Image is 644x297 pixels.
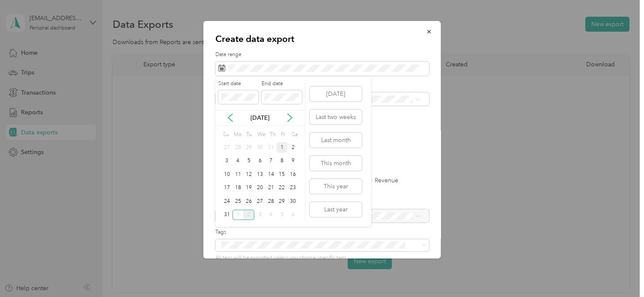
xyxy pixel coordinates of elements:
button: This year [310,179,362,194]
div: 24 [221,196,233,207]
p: [DATE] [242,113,278,122]
div: 30 [254,142,265,153]
div: 27 [254,196,265,207]
div: 9 [287,156,298,166]
div: 26 [243,196,254,207]
p: All tags will be exported unless you choose specific tags. [215,254,429,262]
div: 28 [233,142,244,153]
div: 16 [287,169,298,180]
label: Date range [215,51,429,59]
label: Tags [215,229,429,236]
div: 3 [221,156,233,166]
div: 21 [265,183,277,193]
div: 27 [221,142,233,153]
div: 18 [233,183,244,193]
button: Last month [310,133,362,148]
label: End date [262,80,302,88]
button: Last two weeks [310,110,362,125]
p: Create data export [215,33,429,45]
div: Su [221,129,230,141]
div: 31 [265,142,277,153]
div: 14 [265,169,277,180]
div: 15 [277,169,288,180]
div: 31 [221,210,233,220]
div: 6 [254,156,265,166]
div: 10 [221,169,233,180]
label: Start date [218,80,259,88]
div: 4 [233,156,244,166]
div: 20 [254,183,265,193]
div: Th [268,129,277,141]
div: 5 [277,210,288,220]
div: We [256,129,265,141]
div: 3 [254,210,265,220]
button: Last year [310,202,362,217]
div: 8 [277,156,288,166]
div: 6 [287,210,298,220]
div: Fr [279,129,287,141]
button: [DATE] [310,86,362,101]
div: Sa [290,129,298,141]
div: 25 [233,196,244,207]
div: 30 [287,196,298,207]
div: 1 [233,210,244,220]
div: Mo [233,129,242,141]
div: 2 [287,142,298,153]
div: 17 [221,183,233,193]
div: 28 [265,196,277,207]
div: 29 [277,196,288,207]
div: 23 [287,183,298,193]
div: 7 [265,156,277,166]
div: 11 [233,169,244,180]
div: 1 [277,142,288,153]
div: 12 [243,169,254,180]
div: 5 [243,156,254,166]
div: 4 [265,210,277,220]
div: 22 [277,183,288,193]
div: 19 [243,183,254,193]
div: 2 [243,210,254,220]
div: 29 [243,142,254,153]
div: Tu [244,129,253,141]
button: This month [310,156,362,171]
div: 13 [254,169,265,180]
iframe: Everlance-gr Chat Button Frame [596,249,644,297]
